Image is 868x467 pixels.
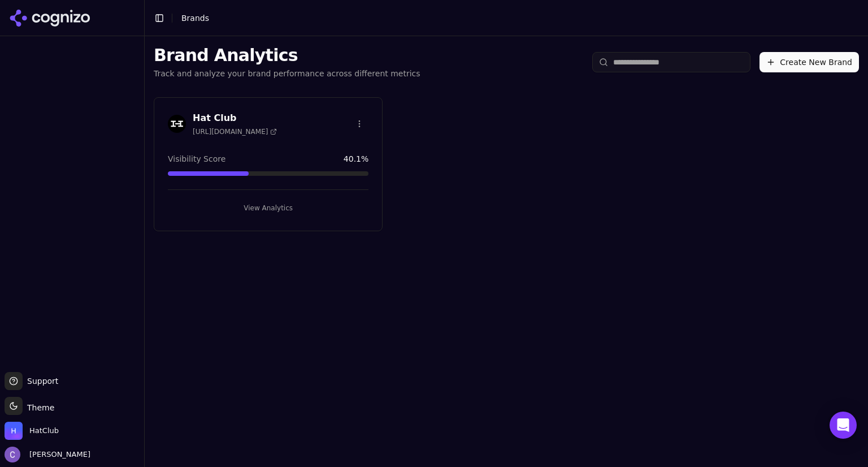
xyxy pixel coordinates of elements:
[23,375,58,387] span: Support
[154,68,420,79] p: Track and analyze your brand performance across different metrics
[5,447,90,462] button: Open user button
[168,199,368,217] button: View Analytics
[154,45,420,66] h1: Brand Analytics
[344,153,368,165] span: 40.1 %
[181,12,209,24] nav: breadcrumb
[759,52,859,72] button: Create New Brand
[29,426,59,436] span: HatClub
[5,422,23,440] img: HatClub
[193,127,277,136] span: [URL][DOMAIN_NAME]
[168,153,225,165] span: Visibility Score
[5,447,20,462] img: Chris Hayes
[25,449,90,460] span: [PERSON_NAME]
[23,403,54,412] span: Theme
[830,412,857,439] div: Open Intercom Messenger
[5,422,59,440] button: Open organization switcher
[168,115,186,133] img: Hat Club
[181,14,209,23] span: Brands
[193,111,277,125] h3: Hat Club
